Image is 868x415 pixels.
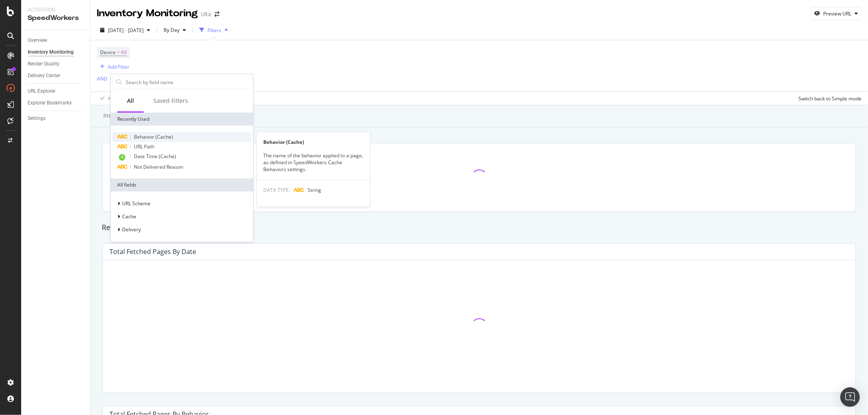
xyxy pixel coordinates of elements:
[122,213,136,220] span: Cache
[97,92,120,105] button: Apply
[28,60,59,68] div: Render Quality
[798,95,861,102] div: Switch back to Simple mode
[97,7,198,20] div: Inventory Monitoring
[28,36,84,45] a: Overview
[840,387,860,407] div: Open Intercom Messenger
[134,153,176,160] span: Date Time (Cache)
[111,113,253,126] div: Recently Used
[28,48,84,56] a: Inventory Monitoring
[28,36,47,45] div: Overview
[108,27,144,34] span: [DATE] - [DATE]
[795,92,861,105] button: Switch back to Simple mode
[28,87,84,96] a: URL Explorer
[28,114,46,123] div: Settings
[97,62,129,72] button: Add Filter
[97,75,107,82] div: AND
[201,10,211,18] div: Ulta
[257,139,370,146] div: Behavior (Cache)
[208,27,221,34] div: Filters
[127,97,134,105] div: All
[97,75,107,83] button: AND
[28,48,74,56] div: Inventory Monitoring
[28,13,83,23] div: SpeedWorkers
[28,114,84,123] a: Settings
[117,49,120,56] span: =
[121,47,127,58] span: All
[196,24,231,37] button: Filters
[823,10,851,17] div: Preview URL
[122,200,151,207] span: URL Scheme
[811,7,861,20] button: Preview URL
[98,222,861,233] div: Review all pages fetched from your servers
[122,226,141,233] span: Delivery
[103,111,140,120] div: Indexed URLs
[28,72,84,80] a: Delivery Center
[28,99,72,107] div: Explorer Bookmarks
[97,24,153,37] button: [DATE] - [DATE]
[160,24,189,37] button: By Day
[109,248,196,256] div: Total Fetched Pages by Date
[28,60,84,68] a: Render Quality
[153,97,188,105] div: Saved Filters
[134,133,173,140] span: Behavior (Cache)
[214,11,219,17] div: arrow-right-arrow-left
[111,178,253,191] div: All fields
[125,76,251,88] input: Search by field name
[108,95,120,102] div: Apply
[134,143,154,150] span: URL Path
[134,163,183,170] span: Not Delivered Reason
[28,72,60,80] div: Delivery Center
[28,7,83,13] div: Activation
[160,26,179,33] span: By Day
[308,187,321,193] span: String
[28,87,55,96] div: URL Explorer
[257,152,370,173] div: The name of the behavior applied to a page, as defined in SpeedWorkers Cache Behaviors settings.
[263,187,290,193] span: DATA TYPE:
[108,63,129,70] div: Add Filter
[100,49,116,56] span: Device
[28,99,84,107] a: Explorer Bookmarks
